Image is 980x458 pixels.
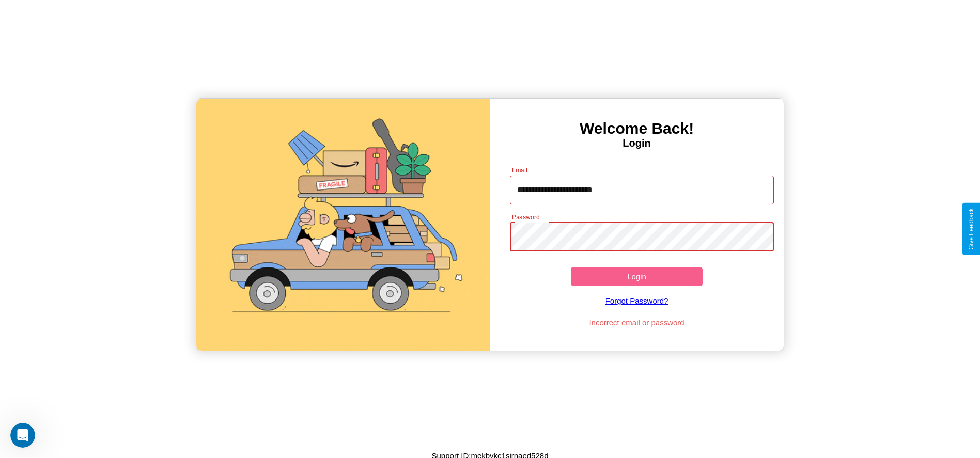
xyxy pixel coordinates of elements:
[512,166,528,175] label: Email
[512,213,539,222] label: Password
[968,208,975,250] div: Give Feedback
[490,120,784,137] h3: Welcome Back!
[10,423,35,448] iframe: Intercom live chat
[196,99,490,351] img: gif
[505,315,769,329] p: Incorrect email or password
[490,137,784,149] h4: Login
[571,267,703,286] button: Login
[505,286,769,315] a: Forgot Password?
